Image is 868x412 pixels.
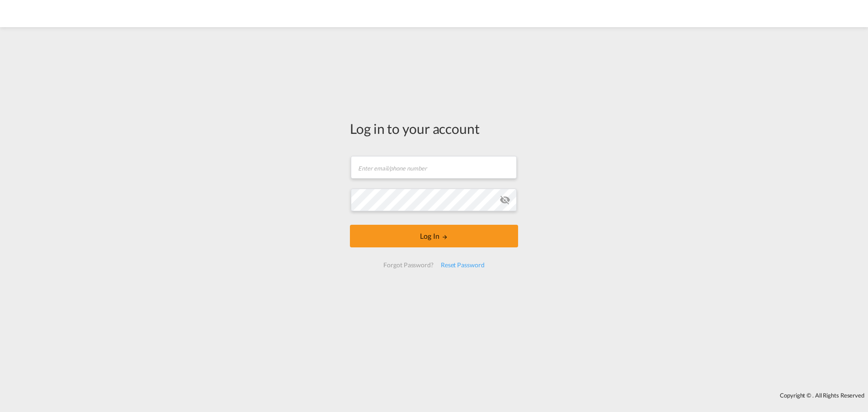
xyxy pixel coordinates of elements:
div: Log in to your account [350,119,518,138]
input: Enter email/phone number [351,156,517,179]
div: Reset Password [437,257,488,273]
button: LOGIN [350,225,518,247]
div: Forgot Password? [380,257,437,273]
md-icon: icon-eye-off [500,194,510,205]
